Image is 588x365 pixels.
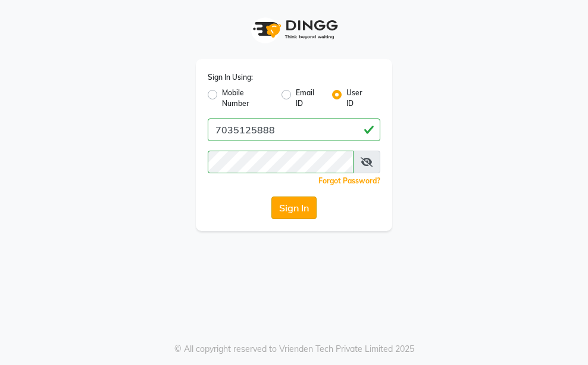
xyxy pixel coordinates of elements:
a: Forgot Password? [318,176,380,185]
img: logo1.svg [246,12,342,47]
label: Mobile Number [222,88,272,109]
label: User ID [346,88,371,109]
label: Email ID [296,88,323,109]
input: Username [208,151,354,173]
input: Username [208,118,380,141]
label: Sign In Using: [208,72,253,83]
button: Sign In [271,196,317,219]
